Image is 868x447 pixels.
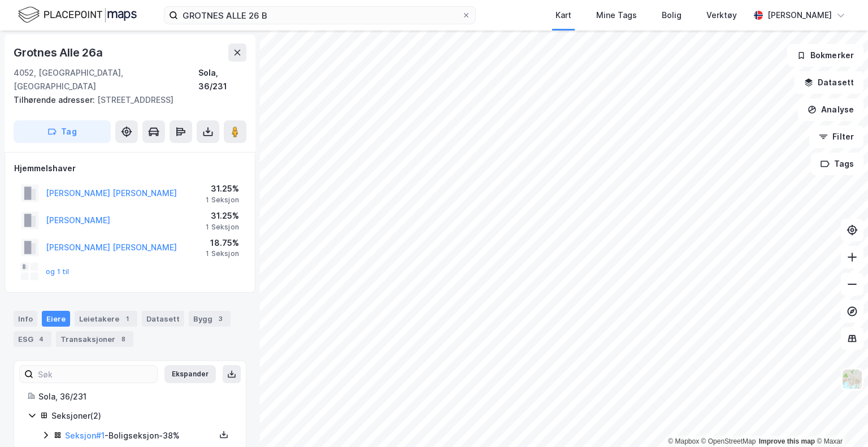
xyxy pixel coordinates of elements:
div: 31.25% [206,182,239,196]
div: 1 [121,313,133,324]
div: [STREET_ADDRESS] [14,93,237,107]
div: 18.75% [206,236,239,250]
div: Seksjoner ( 2 ) [51,409,232,423]
a: Seksjon#1 [65,431,105,440]
button: Bokmerker [787,44,863,67]
div: Datasett [142,311,184,327]
div: Leietakere [75,311,137,327]
div: 1 Seksjon [206,223,239,232]
a: Mapbox [668,437,699,445]
div: Sola, 36/231 [38,390,232,403]
img: logo.f888ab2527a4732fd821a326f86c7f29.svg [18,5,137,25]
a: OpenStreetMap [701,437,756,445]
div: 3 [215,313,226,324]
div: Bolig [662,8,682,22]
div: Hjemmelshaver [14,162,246,175]
div: Mine Tags [596,8,637,22]
img: Z [841,368,863,390]
div: 4 [36,333,47,345]
button: Datasett [795,71,863,94]
div: Kart [555,8,571,22]
div: Grotnes Alle 26a [14,44,105,62]
div: Info [14,311,37,327]
div: Verktøy [706,8,737,22]
button: Filter [809,125,863,148]
div: Transaksjoner [56,331,133,347]
div: - Boligseksjon - 38% [65,429,215,442]
div: Kontrollprogram for chat [811,393,868,447]
button: Ekspander [164,365,216,383]
div: 1 Seksjon [206,249,239,258]
button: Analyse [798,98,863,121]
button: Tag [14,120,111,143]
div: Eiere [42,311,70,327]
div: [PERSON_NAME] [767,8,832,22]
div: 31.25% [206,209,239,223]
button: Tags [811,153,863,175]
div: 8 [118,333,129,345]
iframe: Chat Widget [811,393,868,447]
input: Søk på adresse, matrikkel, gårdeiere, leietakere eller personer [178,7,462,24]
div: Sola, 36/231 [198,66,246,93]
div: 1 Seksjon [206,196,239,205]
span: Tilhørende adresser: [14,95,97,105]
input: Søk [33,366,157,383]
div: Bygg [189,311,231,327]
div: ESG [14,331,51,347]
a: Improve this map [759,437,815,445]
div: 4052, [GEOGRAPHIC_DATA], [GEOGRAPHIC_DATA] [14,66,198,93]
